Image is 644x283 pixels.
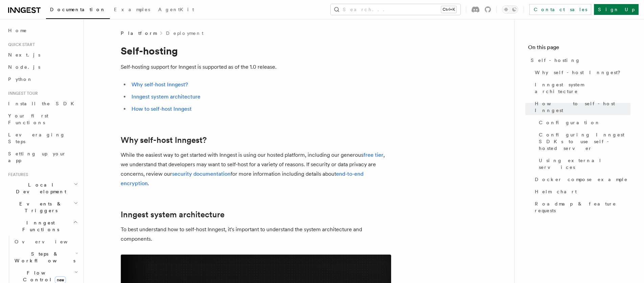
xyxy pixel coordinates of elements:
p: While the easiest way to get started with Inngest is using our hosted platform, including our gen... [121,150,391,188]
a: Examples [110,2,154,18]
span: Docker compose example [535,176,628,183]
span: Home [8,27,27,34]
a: How to self-host Inngest [132,106,192,112]
a: free tier [363,152,383,158]
button: Local Development [5,179,79,198]
a: Install the SDK [5,97,79,110]
span: Inngest system architecture [535,81,630,95]
a: Why self-host Inngest? [121,135,207,145]
a: Configuration [536,116,630,129]
a: Contact sales [529,4,591,15]
kbd: Ctrl+K [441,6,456,13]
span: Using external services [539,157,630,171]
a: Deployment [166,30,204,37]
h4: On this page [528,43,630,54]
span: Setting up your app [8,151,66,163]
span: Node.js [8,64,40,70]
a: Python [5,73,79,85]
a: Sign Up [594,4,639,15]
span: Flow Control [12,269,74,283]
span: Self-hosting [531,57,580,64]
span: Leveraging Steps [8,132,65,144]
span: How to self-host Inngest [535,100,630,114]
span: Steps & Workflows [12,251,75,264]
a: Why self-host Inngest? [532,66,630,79]
span: Configuration [539,119,600,126]
button: Steps & Workflows [12,248,79,267]
span: AgentKit [158,7,194,12]
a: Next.js [5,49,79,61]
span: Inngest Functions [5,219,73,233]
a: Inngest system architecture [532,79,630,97]
p: Self-hosting support for Inngest is supported as of the 1.0 release. [121,62,391,72]
span: Your first Functions [8,113,48,125]
span: Python [8,77,33,82]
a: Why self-host Inngest? [132,81,188,88]
a: Helm chart [532,186,630,198]
a: Using external services [536,154,630,173]
p: To best understand how to self-host Inngest, it's important to understand the system architecture... [121,225,391,244]
span: Inngest tour [5,91,38,96]
span: Roadmap & feature requests [535,200,630,214]
a: Setting up your app [5,148,79,167]
a: Leveraging Steps [5,129,79,148]
span: Overview [15,239,84,244]
a: AgentKit [154,2,198,18]
span: Install the SDK [8,101,78,106]
h1: Self-hosting [121,45,391,57]
a: Overview [12,236,79,248]
a: Documentation [46,2,110,19]
span: Documentation [50,7,106,12]
span: Events & Triggers [5,200,74,214]
a: Configuring Inngest SDKs to use self-hosted server [536,129,630,154]
span: Features [5,172,28,177]
button: Events & Triggers [5,198,79,217]
a: Home [5,24,79,37]
a: Inngest system architecture [132,93,200,100]
a: Node.js [5,61,79,73]
span: Next.js [8,52,40,58]
button: Toggle dark mode [502,5,518,14]
span: Platform [121,30,157,37]
span: Local Development [5,181,74,195]
a: Docker compose example [532,173,630,186]
button: Search...Ctrl+K [331,4,460,15]
a: security documentation [172,171,231,177]
a: Self-hosting [528,54,630,66]
a: Roadmap & feature requests [532,198,630,217]
a: Your first Functions [5,110,79,129]
a: Inngest system architecture [121,210,224,219]
a: How to self-host Inngest [532,97,630,116]
span: Why self-host Inngest? [535,69,625,76]
button: Inngest Functions [5,217,79,236]
span: Configuring Inngest SDKs to use self-hosted server [539,131,630,152]
span: Quick start [5,42,35,47]
span: Examples [114,7,150,12]
span: Helm chart [535,188,577,195]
